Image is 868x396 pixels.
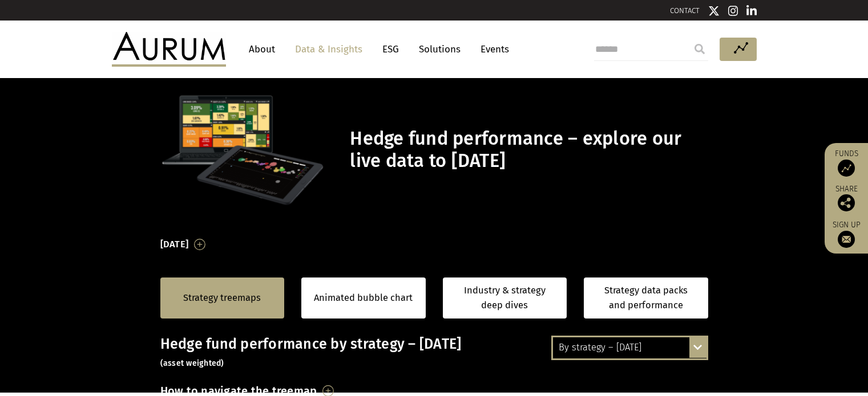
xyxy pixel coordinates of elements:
img: Sign up to our newsletter [838,231,855,248]
a: Sign up [830,220,862,248]
a: Animated bubble chart [314,291,413,305]
div: By strategy – [DATE] [553,337,706,358]
div: Share [830,185,862,211]
a: About [243,39,281,60]
a: Events [475,39,509,60]
img: Linkedin icon [746,5,757,17]
img: Twitter icon [708,5,720,17]
img: Aurum [112,32,226,66]
img: Share this post [838,194,855,211]
a: CONTACT [670,6,700,15]
h1: Hedge fund performance – explore our live data to [DATE] [350,128,705,172]
img: Access Funds [838,160,855,177]
input: Submit [688,38,711,60]
small: (asset weighted) [160,358,224,368]
a: ESG [377,39,405,60]
h3: [DATE] [160,236,189,253]
a: Funds [830,149,862,177]
img: Instagram icon [728,5,738,17]
a: Solutions [413,39,466,60]
a: Strategy treemaps [183,291,261,305]
a: Data & Insights [289,39,368,60]
h3: Hedge fund performance by strategy – [DATE] [160,336,708,370]
a: Industry & strategy deep dives [443,277,567,319]
a: Strategy data packs and performance [584,277,708,319]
